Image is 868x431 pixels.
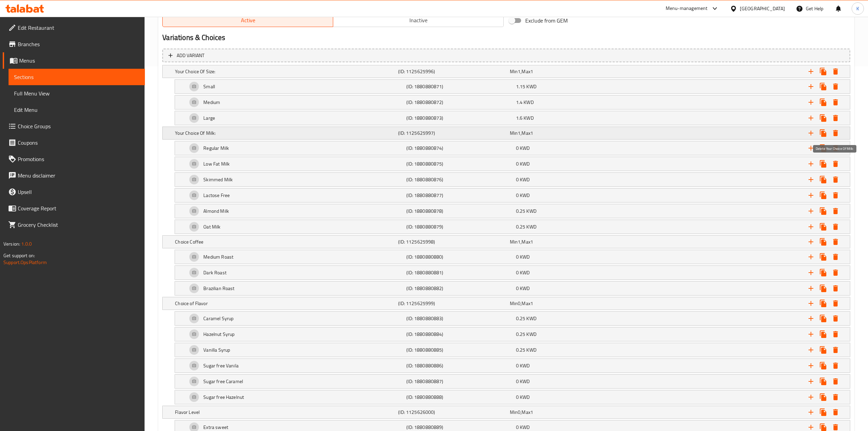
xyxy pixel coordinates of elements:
[333,13,504,27] button: Inactive
[518,67,520,76] span: 1
[406,362,513,369] h5: (ID: 1880880886)
[203,285,234,292] h5: Brazilian Roast
[398,300,507,307] h5: (ID: 1125625999)
[856,5,859,12] span: K
[516,222,526,231] span: 0.25
[406,347,513,353] h5: (ID: 1880880885)
[516,361,519,370] span: 0
[829,65,842,78] button: Delete Your Choice Of Size:
[175,204,850,218] div: Expand
[18,188,139,196] span: Upsell
[175,220,850,234] div: Expand
[516,393,519,402] span: 0
[817,158,829,170] button: Clone new choice
[817,406,829,418] button: Clone choice group
[18,139,139,147] span: Coupons
[520,191,530,200] span: KWD
[175,282,850,295] div: Expand
[406,378,513,385] h5: (ID: 1880880887)
[21,239,32,248] span: 1.0.0
[175,188,850,202] div: Expand
[829,142,842,154] button: Delete Regular Milk
[829,282,842,295] button: Delete Brazilian Roast
[829,312,842,325] button: Delete Caramel Syrup
[162,13,333,27] button: Active
[829,266,842,279] button: Delete Dark Roast
[175,111,850,125] div: Expand
[805,189,817,201] button: Add new choice
[829,360,842,372] button: Delete Sugar free Vanila
[526,314,536,323] span: KWD
[406,160,513,167] h5: (ID: 1880880875)
[3,36,145,52] a: Branches
[3,251,35,260] span: Get support on:
[203,208,229,214] h5: Almond Milk
[175,157,850,171] div: Expand
[526,222,536,231] span: KWD
[516,330,526,339] span: 0.25
[805,328,817,340] button: Add new choice
[18,221,139,229] span: Grocery Checklist
[510,67,518,76] span: Min
[175,95,850,109] div: Expand
[175,300,395,307] h5: Choice of Flavor
[14,106,139,114] span: Edit Menu
[203,269,227,276] h5: Dark Roast
[9,85,145,102] a: Full Menu View
[177,51,204,60] span: Add variant
[175,141,850,155] div: Expand
[175,343,850,357] div: Expand
[398,130,507,136] h5: (ID: 1125625997)
[406,223,513,230] h5: (ID: 1880880879)
[817,173,829,186] button: Clone new choice
[516,114,523,122] span: 1.6
[163,65,850,78] div: Expand
[203,315,233,322] h5: Caramel Syrup
[817,297,829,310] button: Clone choice group
[175,68,395,75] h5: Your Choice Of Size:
[14,73,139,81] span: Sections
[805,391,817,403] button: Add new choice
[406,424,513,431] h5: (ID: 1880880889)
[518,299,520,308] span: 0
[516,268,519,277] span: 0
[406,253,513,260] h5: (ID: 1880880880)
[516,345,526,354] span: 0.25
[162,32,850,43] h2: Variations & Choices
[3,19,145,36] a: Edit Restaurant
[175,238,395,245] h5: Choice Coffee
[817,205,829,217] button: Clone new choice
[203,176,233,183] h5: Skimmed Milk
[521,67,530,76] span: Max
[829,375,842,388] button: Delete Sugar free Caramel
[829,96,842,108] button: Delete Medium
[817,96,829,108] button: Clone new choice
[203,424,228,431] h5: Extra sweet
[520,159,530,168] span: KWD
[175,130,395,136] h5: Your Choice Of Milk:
[203,362,239,369] h5: Sugar free Vanila
[165,15,330,25] span: Active
[175,312,850,325] div: Expand
[817,375,829,388] button: Clone new choice
[516,191,519,200] span: 0
[3,184,145,200] a: Upsell
[817,344,829,356] button: Clone new choice
[817,266,829,279] button: Clone new choice
[829,189,842,201] button: Delete Lactose Free
[175,80,850,93] div: Expand
[525,16,568,25] span: Exclude from GEM
[3,52,145,69] a: Menus
[817,391,829,403] button: Clone new choice
[817,282,829,295] button: Clone new choice
[530,408,533,417] span: 1
[520,377,530,386] span: KWD
[203,223,220,230] h5: Oat Milk
[817,127,829,139] button: Clone choice group
[163,236,850,248] div: Expand
[817,360,829,372] button: Clone new choice
[805,375,817,388] button: Add new choice
[175,375,850,388] div: Expand
[14,89,139,97] span: Full Menu View
[521,299,530,308] span: Max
